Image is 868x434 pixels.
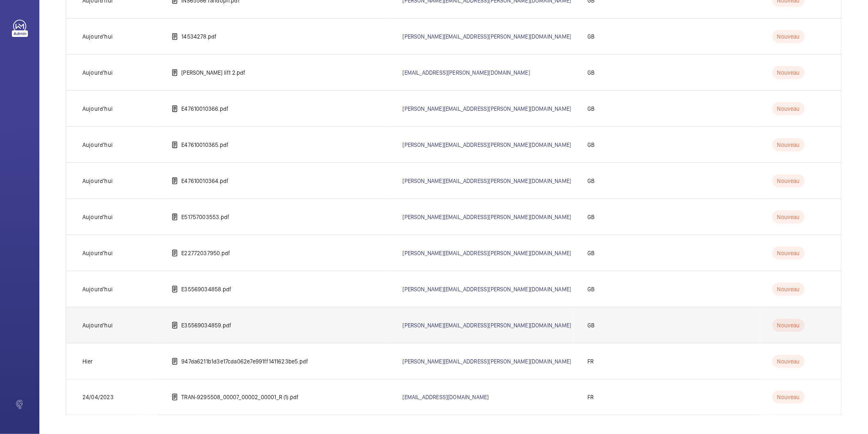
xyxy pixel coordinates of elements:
p: Nouveau [772,30,805,43]
p: GB [587,177,594,185]
p: 24/04/2023 [82,393,114,401]
p: GB [587,321,594,329]
p: E35569034858.pdf [181,285,231,293]
a: [PERSON_NAME][EMAIL_ADDRESS][PERSON_NAME][DOMAIN_NAME] [403,178,571,184]
p: Nouveau [772,138,805,151]
p: E47610010366.pdf [181,105,228,113]
p: Aujourd'hui [82,141,113,149]
a: [PERSON_NAME][EMAIL_ADDRESS][PERSON_NAME][DOMAIN_NAME] [403,105,571,112]
p: Aujourd'hui [82,249,113,257]
p: E51757003553.pdf [181,213,229,221]
p: Nouveau [772,102,805,115]
a: [PERSON_NAME][EMAIL_ADDRESS][PERSON_NAME][DOMAIN_NAME] [403,358,571,365]
p: Nouveau [772,210,805,224]
p: 14534278.pdf [181,32,217,41]
p: E47610010364.pdf [181,177,228,185]
p: Aujourd'hui [82,213,113,221]
a: [EMAIL_ADDRESS][PERSON_NAME][DOMAIN_NAME] [403,69,530,76]
p: Nouveau [772,391,805,404]
a: [PERSON_NAME][EMAIL_ADDRESS][PERSON_NAME][DOMAIN_NAME] [403,142,571,148]
a: [PERSON_NAME][EMAIL_ADDRESS][PERSON_NAME][DOMAIN_NAME] [403,33,571,40]
p: Aujourd'hui [82,177,113,185]
p: Aujourd'hui [82,321,113,329]
p: Nouveau [772,355,805,368]
p: GB [587,32,594,41]
a: [PERSON_NAME][EMAIL_ADDRESS][PERSON_NAME][DOMAIN_NAME] [403,250,571,256]
p: Nouveau [772,319,805,332]
p: [PERSON_NAME] lift 2.pdf [181,69,245,77]
p: FR [587,393,594,401]
p: Nouveau [772,283,805,296]
p: GB [587,105,594,113]
p: FR [587,357,594,365]
p: Aujourd'hui [82,285,113,293]
p: GB [587,249,594,257]
p: GB [587,69,594,77]
p: Hier [82,357,93,365]
p: Aujourd'hui [82,32,113,41]
p: E35569034859.pdf [181,321,231,329]
a: [PERSON_NAME][EMAIL_ADDRESS][PERSON_NAME][DOMAIN_NAME] [403,214,571,220]
p: TRAN-9295508_00007_00002_00001_R (1).pdf [181,393,299,401]
p: GB [587,141,594,149]
p: E47610010365.pdf [181,141,228,149]
p: Nouveau [772,174,805,187]
p: Nouveau [772,247,805,260]
a: [PERSON_NAME][EMAIL_ADDRESS][PERSON_NAME][DOMAIN_NAME] [403,322,571,329]
p: E22772037950.pdf [181,249,230,257]
p: Aujourd'hui [82,69,113,77]
p: GB [587,285,594,293]
p: GB [587,213,594,221]
p: Aujourd'hui [82,105,113,113]
a: [EMAIL_ADDRESS][DOMAIN_NAME] [403,394,489,400]
p: 947da6211b1d3e17cda062e7e991ff1411623be5.pdf [181,357,308,365]
p: Nouveau [772,66,805,79]
a: [PERSON_NAME][EMAIL_ADDRESS][PERSON_NAME][DOMAIN_NAME] [403,286,571,292]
